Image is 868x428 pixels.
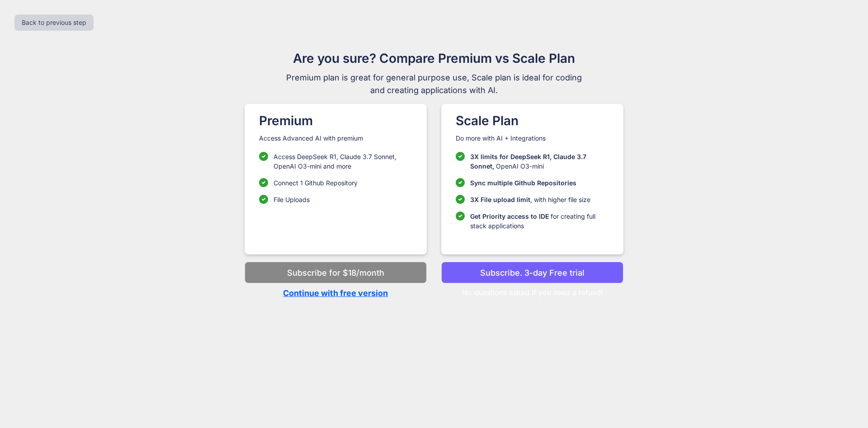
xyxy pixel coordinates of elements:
span: 3X File upload limit [470,196,530,203]
p: No questions asked if you need a refund! [441,283,623,298]
h1: Are you sure? Compare Premium vs Scale Plan [282,49,586,68]
p: Sync multiple Github Repositories [470,178,576,188]
p: Do more with AI + Integrations [456,134,609,143]
p: Access Advanced AI with premium [259,134,412,143]
img: checklist [259,152,268,161]
p: , with higher file size [470,195,590,204]
button: Back to previous step [14,14,94,31]
img: checklist [456,178,465,187]
img: checklist [456,212,465,221]
span: 3X limits for DeepSeek R1, Claude 3.7 Sonnet, [470,153,586,170]
h1: Scale Plan [456,111,609,130]
img: checklist [259,178,268,187]
button: Subscribe. 3-day Free trial [441,262,623,283]
p: for creating full stack applications [470,212,609,230]
img: checklist [456,195,465,204]
p: OpenAI O3-mini [470,152,609,171]
p: Continue with free version [245,287,427,299]
p: File Uploads [274,195,310,204]
p: Connect 1 Github Repository [274,178,358,188]
button: Subscribe for $18/month [245,262,427,283]
p: Subscribe. 3-day Free trial [480,267,585,279]
h1: Premium [259,111,412,130]
img: checklist [456,152,465,161]
p: Access DeepSeek R1, Claude 3.7 Sonnet, OpenAI O3-mini and more [274,152,412,171]
p: Subscribe for $18/month [287,267,384,279]
span: Get Priority access to IDE [470,212,549,220]
img: checklist [259,195,268,204]
span: Premium plan is great for general purpose use, Scale plan is ideal for coding and creating applic... [282,71,586,97]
